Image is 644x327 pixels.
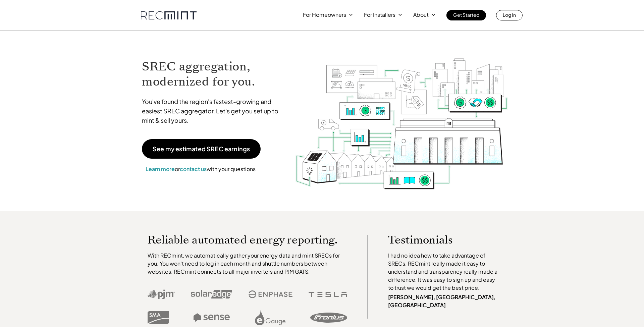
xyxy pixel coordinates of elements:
p: Get Started [453,10,479,19]
p: [PERSON_NAME], [GEOGRAPHIC_DATA], [GEOGRAPHIC_DATA] [388,293,501,309]
p: or with your questions [142,165,259,173]
h1: SREC aggregation, modernized for you. [142,59,285,89]
p: Log In [503,10,516,19]
p: With RECmint, we automatically gather your energy data and mint SRECs for you. You won't need to ... [148,252,347,276]
p: I had no idea how to take advantage of SRECs. RECmint really made it easy to understand and trans... [388,252,501,292]
a: contact us [180,165,207,172]
a: Get Started [446,10,486,20]
p: For Homeowners [303,10,346,19]
p: Reliable automated energy reporting. [148,235,347,245]
p: See my estimated SREC earnings [153,146,250,152]
p: For Installers [364,10,395,19]
a: Learn more [146,165,175,172]
p: About [413,10,429,19]
p: You've found the region's fastest-growing and easiest SREC aggregator. Let's get you set up to mi... [142,97,285,125]
a: Log In [496,10,523,20]
img: RECmint value cycle [295,41,509,191]
p: Testimonials [388,235,488,245]
a: See my estimated SREC earnings [142,139,261,159]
